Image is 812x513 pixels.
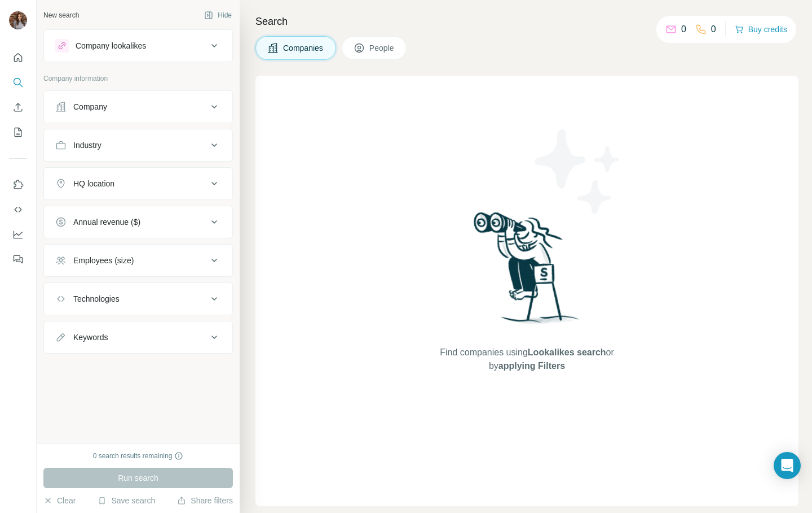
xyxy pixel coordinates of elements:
[73,216,140,228] div: Annual revenue ($)
[44,32,232,59] button: Company lookalikes
[43,73,233,84] p: Company information
[9,97,27,118] button: Enrich CSV
[9,122,27,142] button: My lists
[73,178,114,189] div: HQ location
[528,347,606,357] span: Lookalikes search
[76,40,146,51] div: Company lookalikes
[73,332,108,343] div: Keywords
[44,285,232,312] button: Technologies
[93,451,184,461] div: 0 search results remaining
[43,10,79,20] div: New search
[283,42,324,54] span: Companies
[73,140,101,151] div: Industry
[196,7,240,24] button: Hide
[44,170,232,197] button: HQ location
[43,495,76,506] button: Clear
[44,247,232,274] button: Employees (size)
[9,224,27,245] button: Dashboard
[44,132,232,159] button: Industry
[469,209,586,335] img: Surfe Illustration - Woman searching with binoculars
[9,11,27,29] img: Avatar
[44,324,232,351] button: Keywords
[711,23,716,36] p: 0
[44,208,232,236] button: Annual revenue ($)
[73,255,134,266] div: Employees (size)
[9,47,27,68] button: Quick start
[681,23,686,36] p: 0
[73,293,120,305] div: Technologies
[436,346,617,373] span: Find companies using or by
[9,175,27,195] button: Use Surfe on LinkedIn
[369,42,395,54] span: People
[9,199,27,220] button: Use Surfe API
[9,72,27,93] button: Search
[73,101,107,112] div: Company
[9,249,27,269] button: Feedback
[498,361,565,371] span: applying Filters
[735,21,787,37] button: Buy credits
[44,93,232,120] button: Company
[98,495,155,506] button: Save search
[177,495,233,506] button: Share filters
[255,14,798,29] h4: Search
[774,452,801,479] div: Open Intercom Messenger
[527,121,629,223] img: Surfe Illustration - Stars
